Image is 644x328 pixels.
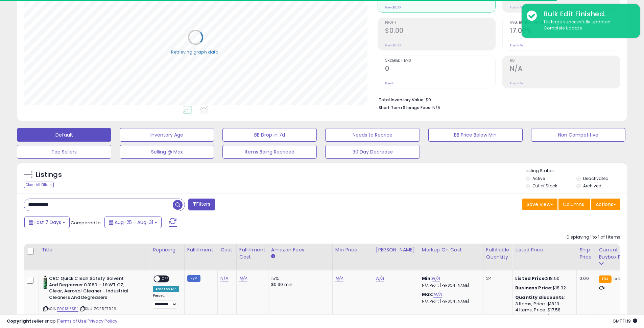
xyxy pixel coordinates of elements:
[153,293,179,309] div: Preset:
[532,176,545,181] label: Active
[335,246,370,253] div: Min Price
[515,294,564,301] b: Quantity discounts
[422,275,432,282] b: Min:
[591,199,620,210] button: Actions
[558,199,590,210] button: Columns
[220,275,229,282] a: N/A
[24,217,70,228] button: Last 7 Days
[510,21,620,25] span: Avg. Buybox Share
[239,246,265,261] div: Fulfillment Cost
[171,49,220,55] div: Retrieving graph data..
[120,128,214,142] button: Inventory Age
[385,43,401,47] small: Prev: $0.00
[510,43,523,47] small: Prev: N/A
[539,9,635,19] div: Bulk Edit Finished.
[385,59,495,63] span: Ordered Items
[515,285,571,291] div: $18.32
[7,318,117,325] div: seller snap | |
[17,128,111,142] button: Default
[422,283,478,288] p: N/A Profit [PERSON_NAME]
[325,128,420,142] button: Needs to Reprice
[422,299,478,304] p: N/A Profit [PERSON_NAME]
[613,275,624,282] span: 15.65
[419,244,483,270] th: The percentage added to the cost of goods (COGS) that forms the calculator for Min & Max prices.
[222,145,317,159] button: Items Being Repriced
[422,246,480,253] div: Markup on Cost
[42,246,147,253] div: Title
[187,246,215,253] div: Fulfillment
[160,276,171,282] span: OFF
[583,183,601,189] label: Archived
[515,294,571,301] div: :
[379,95,615,103] li: $0
[599,246,634,261] div: Current Buybox Price
[271,253,275,260] small: Amazon Fees.
[532,183,557,189] label: Out of Stock
[515,285,552,291] b: Business Price:
[385,5,401,9] small: Prev: $0.00
[432,104,440,111] span: N/A
[104,217,162,228] button: Aug-25 - Aug-31
[515,313,571,319] div: 6 Items, Price: $17.21
[115,219,153,226] span: Aug-25 - Aug-31
[567,234,620,241] div: Displaying 1 to 1 of 1 items
[486,275,507,282] div: 24
[325,145,420,159] button: 30 Day Decrease
[43,275,47,289] img: 31rBqkYRglL._SL40_.jpg
[539,19,635,32] div: 1 listings successfully updated.
[17,145,111,159] button: Top Sellers
[335,275,343,282] a: N/A
[385,27,495,36] h2: $0.00
[486,246,509,261] div: Fulfillable Quantity
[510,65,620,74] h2: N/A
[563,201,584,208] span: Columns
[510,27,620,36] h2: 17.00%
[432,275,440,282] a: N/A
[599,275,611,283] small: FBA
[385,21,495,25] span: Profit
[271,282,327,288] div: $0.30 min
[7,318,31,324] strong: Copyright
[58,318,87,324] a: Terms of Use
[515,307,571,313] div: 4 Items, Price: $17.58
[510,59,620,63] span: ROI
[510,5,523,9] small: Prev: N/A
[120,145,214,159] button: Selling @ Max
[522,199,557,210] button: Save View
[187,275,200,282] small: FBM
[71,220,102,226] span: Compared to:
[24,182,54,188] div: Clear All Filters
[531,128,625,142] button: Non Competitive
[34,219,61,226] span: Last 7 Days
[376,246,416,253] div: [PERSON_NAME]
[376,275,384,282] a: N/A
[385,65,495,74] h2: 0
[515,275,571,282] div: $18.50
[220,246,234,253] div: Cost
[49,275,131,302] b: CRC Quick Clean Safety Solvent And Degreaser 03180 – 19 WT OZ, Clear, Aerosol Cleaner - Industria...
[428,128,523,142] button: BB Price Below Min
[79,306,117,311] span: | SKU: ZG2527926
[239,275,247,282] a: N/A
[613,318,637,324] span: 2025-09-9 11:19 GMT
[515,246,574,253] div: Listed Price
[510,81,523,85] small: Prev: N/A
[579,246,593,261] div: Ship Price
[222,128,317,142] button: BB Drop in 7d
[57,306,78,312] a: B0013IZSB4
[515,275,546,282] b: Listed Price:
[271,275,327,282] div: 15%
[583,176,609,181] label: Deactivated
[379,97,425,103] b: Total Inventory Value:
[422,291,434,298] b: Max:
[271,246,330,253] div: Amazon Fees
[188,199,215,210] button: Filters
[88,318,117,324] a: Privacy Policy
[153,286,179,292] div: Amazon AI *
[433,291,442,298] a: N/A
[36,170,62,180] h5: Listings
[385,81,395,85] small: Prev: 0
[579,275,591,282] div: 0.00
[544,25,582,31] u: Complete Update
[153,246,182,253] div: Repricing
